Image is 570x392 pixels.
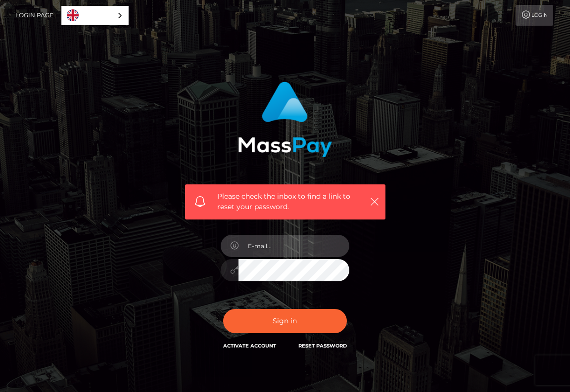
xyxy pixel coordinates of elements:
aside: Language selected: English [61,6,129,25]
input: E-mail... [238,235,349,257]
span: Please check the inbox to find a link to reset your password. [217,191,358,212]
img: MassPay Login [238,82,332,157]
a: Login Page [15,5,53,26]
a: Reset Password [298,343,347,349]
a: Activate Account [223,343,276,349]
a: English [62,6,128,25]
a: Login [516,5,553,26]
button: Sign in [223,309,347,333]
div: Language [61,6,129,25]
